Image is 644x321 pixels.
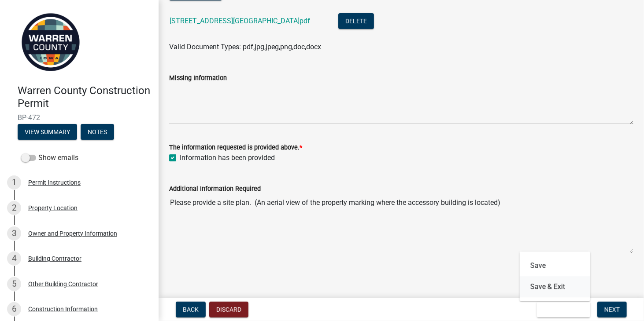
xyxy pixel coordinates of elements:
[7,302,21,316] div: 6
[169,145,302,151] label: The information requested is provided above.
[597,302,627,317] button: Next
[180,153,275,163] label: Information has been provided
[81,129,114,136] wm-modal-confirm: Notes
[18,9,84,75] img: Warren County, Iowa
[28,230,117,237] div: Owner and Property Information
[7,226,21,241] div: 3
[7,201,21,215] div: 2
[28,306,98,312] div: Construction Information
[18,84,152,110] h4: Warren County Construction Permit
[520,276,590,297] button: Save & Exit
[176,302,206,317] button: Back
[169,43,321,51] span: Valid Document Types: pdf,jpg,jpeg,png,doc,docx
[544,306,578,313] span: Save & Exit
[18,113,141,122] span: BP-472
[28,179,81,186] div: Permit Instructions
[7,175,21,190] div: 1
[338,13,374,29] button: Delete
[338,18,374,26] wm-modal-confirm: Delete Document
[169,75,227,81] label: Missing Information
[183,306,199,313] span: Back
[28,281,98,287] div: Other Building Contractor
[18,124,77,140] button: View Summary
[604,306,620,313] span: Next
[28,205,78,211] div: Property Location
[21,153,78,163] label: Show emails
[520,252,590,301] div: Save & Exit
[7,252,21,266] div: 4
[169,194,633,254] textarea: Please provide a site plan. (An aerial view of the property marking where the accessory building ...
[537,302,590,317] button: Save & Exit
[170,17,310,25] a: [STREET_ADDRESS][GEOGRAPHIC_DATA]pdf
[28,255,81,262] div: Building Contractor
[18,129,77,136] wm-modal-confirm: Summary
[520,255,590,276] button: Save
[169,186,261,192] label: Additional Information Required
[209,302,248,317] button: Discard
[7,277,21,291] div: 5
[81,124,114,140] button: Notes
